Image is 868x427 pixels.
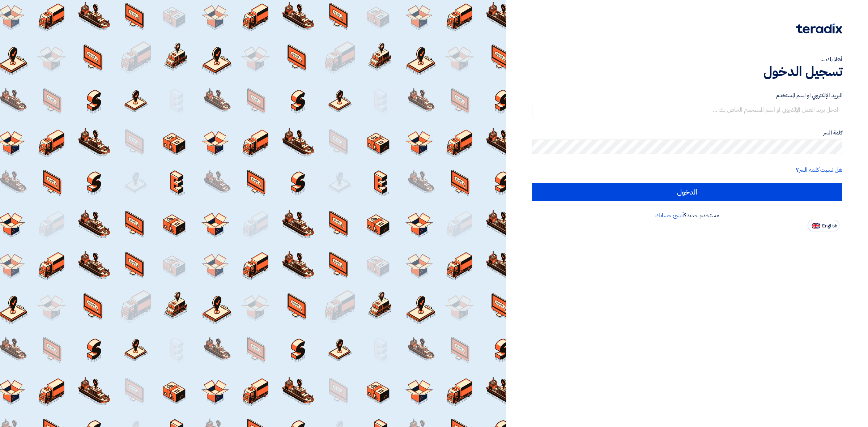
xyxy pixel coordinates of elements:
div: أهلا بك ... [532,55,842,64]
img: en-US.png [812,223,820,229]
a: هل نسيت كلمة السر؟ [796,166,842,174]
button: English [808,220,839,231]
img: Teradix logo [796,24,842,34]
div: مستخدم جديد؟ [532,211,842,220]
input: الدخول [532,183,842,201]
span: English [822,223,837,229]
input: أدخل بريد العمل الإلكتروني او اسم المستخدم الخاص بك ... [532,103,842,117]
h1: تسجيل الدخول [532,64,842,80]
a: أنشئ حسابك [655,211,684,220]
label: البريد الإلكتروني او اسم المستخدم [532,91,842,100]
label: كلمة السر [532,129,842,137]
